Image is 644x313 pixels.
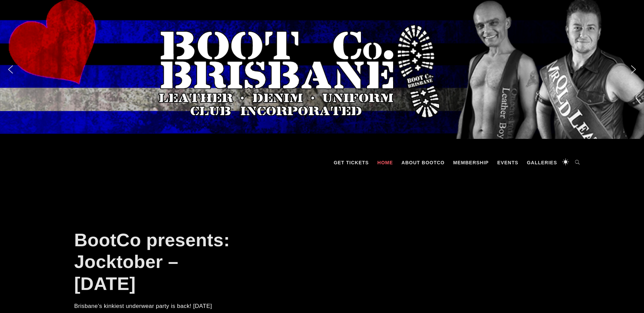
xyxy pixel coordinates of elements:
img: next arrow [628,64,639,75]
a: Home [374,152,397,173]
a: Events [494,152,522,173]
a: Membership [450,152,492,173]
img: previous arrow [5,64,16,75]
a: About BootCo [398,152,448,173]
a: GET TICKETS [330,152,372,173]
a: BootCo presents: Jocktober – [DATE] [74,230,230,294]
a: Galleries [523,152,560,173]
